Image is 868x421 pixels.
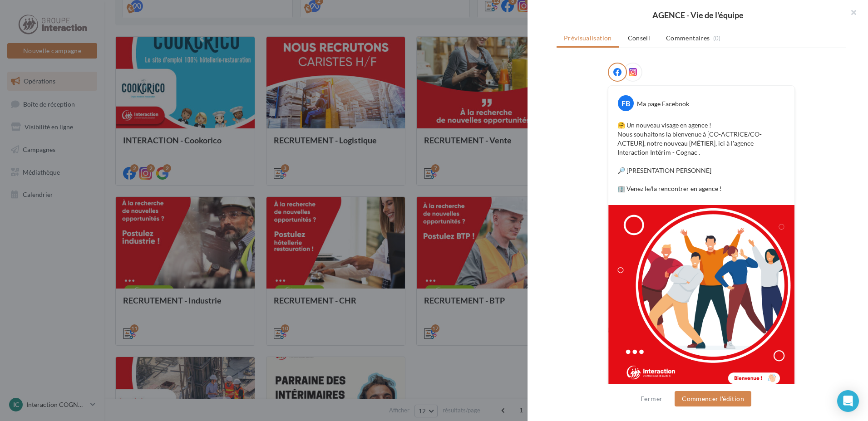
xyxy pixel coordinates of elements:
[628,34,650,42] span: Conseil
[618,95,634,111] div: FB
[713,34,721,42] span: (0)
[542,11,853,19] div: AGENCE - Vie de l'équipe
[675,391,751,406] button: Commencer l'édition
[637,99,689,108] div: Ma page Facebook
[617,121,785,193] p: 🤗 Un nouveau visage en agence ! Nous souhaitons la bienvenue à [CO-ACTRICE/CO-ACTEUR], notre nouv...
[837,390,859,412] div: Open Intercom Messenger
[637,393,666,404] button: Fermer
[666,34,710,43] span: Commentaires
